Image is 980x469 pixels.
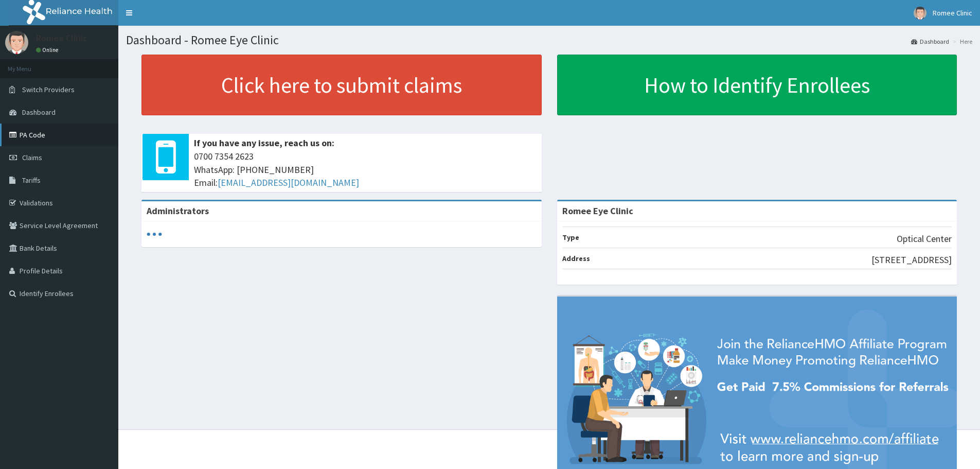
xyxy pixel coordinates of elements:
[562,205,633,217] strong: Romee Eye Clinic
[897,232,952,246] p: Optical Center
[141,55,542,115] a: Click here to submit claims
[22,108,56,117] span: Dashboard
[22,85,75,94] span: Switch Providers
[194,137,334,149] b: If you have any issue, reach us on:
[5,31,28,54] img: User Image
[871,253,952,267] p: [STREET_ADDRESS]
[36,33,87,43] p: Romee Clinic
[36,46,61,54] a: Online
[218,177,359,188] a: [EMAIL_ADDRESS][DOMAIN_NAME]
[950,37,972,46] li: Here
[126,33,972,47] h1: Dashboard - Romee Eye Clinic
[194,150,537,189] span: 0700 7354 2623 WhatsApp: [PHONE_NUMBER] Email:
[147,227,162,242] svg: audio-loading
[933,8,972,18] span: Romee Clinic
[557,55,957,115] a: How to Identify Enrollees
[22,176,41,185] span: Tariffs
[562,254,590,263] b: Address
[562,233,579,242] b: Type
[911,37,949,46] a: Dashboard
[22,153,42,162] span: Claims
[914,7,926,20] img: User Image
[147,205,209,217] b: Administrators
